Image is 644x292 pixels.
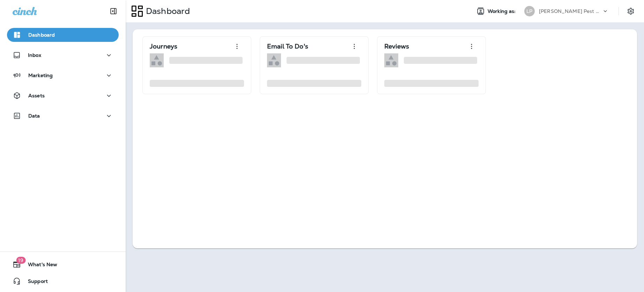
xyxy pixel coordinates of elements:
[28,93,45,98] p: Assets
[7,257,119,271] button: 19What's New
[28,52,41,58] p: Inbox
[384,43,409,50] p: Reviews
[104,4,123,18] button: Collapse Sidebar
[143,6,190,16] p: Dashboard
[7,274,119,288] button: Support
[267,43,308,50] p: Email To Do's
[28,113,40,119] p: Data
[21,262,57,270] span: What's New
[21,278,48,287] span: Support
[150,43,177,50] p: Journeys
[7,28,119,42] button: Dashboard
[7,109,119,123] button: Data
[28,73,53,78] p: Marketing
[7,48,119,62] button: Inbox
[7,68,119,82] button: Marketing
[488,8,517,14] span: Working as:
[7,89,119,103] button: Assets
[524,6,535,16] div: LP
[539,8,602,14] p: [PERSON_NAME] Pest Control
[28,32,55,38] p: Dashboard
[624,5,637,17] button: Settings
[16,257,25,264] span: 19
